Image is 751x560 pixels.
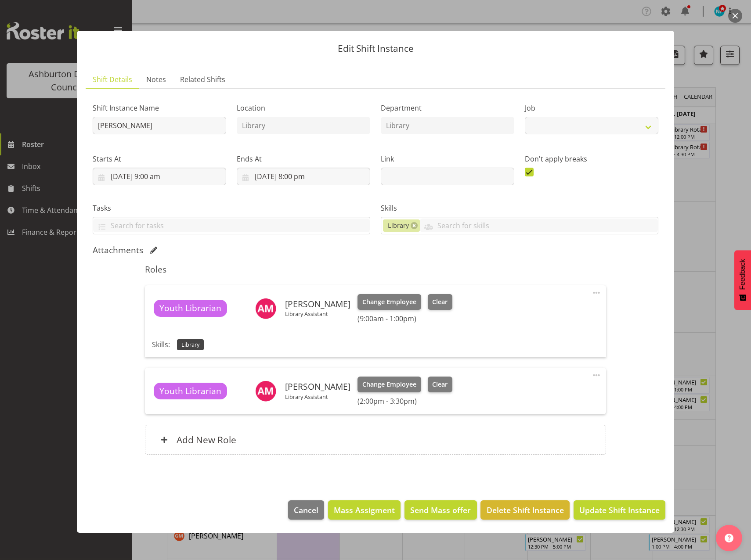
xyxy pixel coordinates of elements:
[404,500,477,520] button: Send Mass offer
[725,534,733,542] img: help-xxl-2.png
[285,299,350,309] h6: [PERSON_NAME]
[432,297,448,307] span: Clear
[357,397,452,406] h6: (2:00pm - 3:30pm)
[525,154,658,164] label: Don't apply breaks
[86,44,665,53] p: Edit Shift Instance
[328,500,401,520] button: Mass Assigment
[525,103,658,113] label: Job
[381,103,514,113] label: Department
[739,259,747,290] span: Feedback
[93,117,226,134] input: Shift Instance Name
[285,393,350,400] p: Library Assistant
[285,310,350,317] p: Library Assistant
[145,264,606,275] h5: Roles
[255,298,276,319] img: anna-mattson10009.jpg
[177,434,236,445] h6: Add New Role
[428,377,453,392] button: Clear
[93,103,226,113] label: Shift Instance Name
[237,103,370,113] label: Location
[237,154,370,164] label: Ends At
[480,500,569,520] button: Delete Shift Instance
[362,380,416,389] span: Change Employee
[93,168,226,185] input: Click to select...
[146,74,166,85] span: Notes
[159,385,221,398] span: Youth Librarian
[288,500,324,520] button: Cancel
[93,154,226,164] label: Starts At
[362,297,416,307] span: Change Employee
[381,154,514,164] label: Link
[294,504,318,516] span: Cancel
[180,74,225,85] span: Related Shifts
[93,203,370,213] label: Tasks
[93,245,143,255] h5: Attachments
[93,74,132,85] span: Shift Details
[428,294,453,310] button: Clear
[579,504,660,516] span: Update Shift Instance
[381,203,658,213] label: Skills
[388,221,409,230] span: Library
[432,380,448,389] span: Clear
[357,377,421,392] button: Change Employee
[181,341,199,349] span: Library
[574,500,665,520] button: Update Shift Instance
[285,382,350,391] h6: [PERSON_NAME]
[334,504,395,516] span: Mass Assigment
[357,294,421,310] button: Change Employee
[93,219,370,232] input: Search for tasks
[152,339,170,350] p: Skills:
[487,504,564,516] span: Delete Shift Instance
[410,504,471,516] span: Send Mass offer
[237,168,370,185] input: Click to select...
[159,302,221,315] span: Youth Librarian
[255,381,276,402] img: anna-mattson10009.jpg
[357,314,452,323] h6: (9:00am - 1:00pm)
[734,250,751,310] button: Feedback - Show survey
[420,219,658,232] input: Search for skills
